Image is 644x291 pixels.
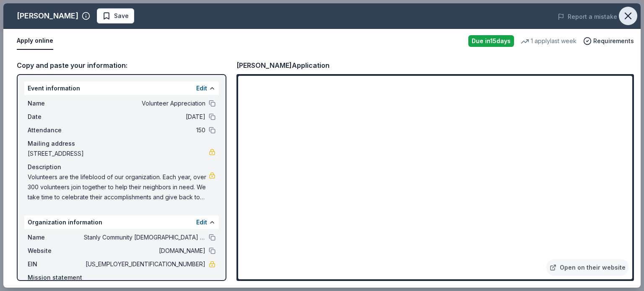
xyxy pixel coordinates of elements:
[28,259,84,269] span: EIN
[521,36,576,46] div: 1 apply last week
[558,12,617,22] button: Report a mistake
[28,112,84,122] span: Date
[17,60,226,71] div: Copy and paste your information:
[28,273,216,283] div: Mission statement
[17,9,78,23] div: [PERSON_NAME]
[28,98,84,108] span: Name
[583,36,634,46] button: Requirements
[84,125,205,135] span: 150
[84,112,205,122] span: [DATE]
[114,11,129,21] span: Save
[468,35,514,47] div: Due in 15 days
[28,232,84,242] span: Name
[28,125,84,135] span: Attendance
[97,8,134,23] button: Save
[84,246,205,256] span: [DOMAIN_NAME]
[28,139,216,149] div: Mailing address
[84,259,205,269] span: [US_EMPLOYER_IDENTIFICATION_NUMBER]
[28,162,216,172] div: Description
[546,259,629,276] a: Open on their website
[28,246,84,256] span: Website
[24,82,219,95] div: Event information
[24,216,219,229] div: Organization information
[593,36,634,46] span: Requirements
[196,83,207,93] button: Edit
[84,232,205,242] span: Stanly Community [DEMOGRAPHIC_DATA] Ministry Inc
[236,60,330,71] div: [PERSON_NAME] Application
[28,149,209,159] span: [STREET_ADDRESS]
[28,172,209,202] span: Volunteers are the lifeblood of our organization. Each year, over 300 volunteers join together to...
[84,98,205,108] span: Volunteer Appreciation
[196,217,207,227] button: Edit
[17,32,53,50] button: Apply online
